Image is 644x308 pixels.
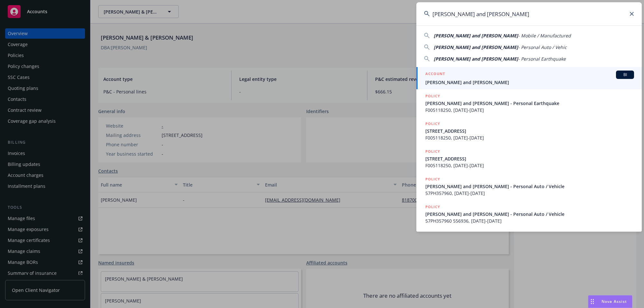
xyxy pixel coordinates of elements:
[425,204,440,210] h5: POLICY
[518,44,567,50] span: - Personal Auto / Vehic
[416,172,642,200] a: POLICY[PERSON_NAME] and [PERSON_NAME] - Personal Auto / Vehicle57PH357960, [DATE]-[DATE]
[425,79,634,86] span: [PERSON_NAME] and [PERSON_NAME]
[425,190,634,197] span: 57PH357960, [DATE]-[DATE]
[588,295,596,308] div: Drag to move
[425,100,634,107] span: [PERSON_NAME] and [PERSON_NAME] - Personal Earthquake
[425,162,634,169] span: F005118250, [DATE]-[DATE]
[425,176,440,182] h5: POLICY
[425,183,634,190] span: [PERSON_NAME] and [PERSON_NAME] - Personal Auto / Vehicle
[434,44,518,50] span: [PERSON_NAME] and [PERSON_NAME]
[601,299,627,304] span: Nova Assist
[416,145,642,172] a: POLICY[STREET_ADDRESS]F005118250, [DATE]-[DATE]
[425,134,634,141] span: F005118250, [DATE]-[DATE]
[518,33,571,39] span: - Mobile / Manufactured
[434,56,518,62] span: [PERSON_NAME] and [PERSON_NAME]
[416,67,642,89] a: ACCOUNTBI[PERSON_NAME] and [PERSON_NAME]
[588,295,632,308] button: Nova Assist
[518,56,566,62] span: - Personal Earthquake
[416,2,642,25] input: Search...
[425,71,445,78] h5: ACCOUNT
[425,128,634,134] span: [STREET_ADDRESS]
[425,155,634,162] span: [STREET_ADDRESS]
[425,93,440,99] h5: POLICY
[425,148,440,155] h5: POLICY
[416,117,642,145] a: POLICY[STREET_ADDRESS]F005118250, [DATE]-[DATE]
[425,120,440,127] h5: POLICY
[425,217,634,224] span: 57PH357960 556936, [DATE]-[DATE]
[416,89,642,117] a: POLICY[PERSON_NAME] and [PERSON_NAME] - Personal EarthquakeF005118250, [DATE]-[DATE]
[425,107,634,113] span: F005118250, [DATE]-[DATE]
[619,72,631,78] span: BI
[434,33,518,39] span: [PERSON_NAME] and [PERSON_NAME]
[416,200,642,228] a: POLICY[PERSON_NAME] and [PERSON_NAME] - Personal Auto / Vehicle57PH357960 556936, [DATE]-[DATE]
[425,211,634,217] span: [PERSON_NAME] and [PERSON_NAME] - Personal Auto / Vehicle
